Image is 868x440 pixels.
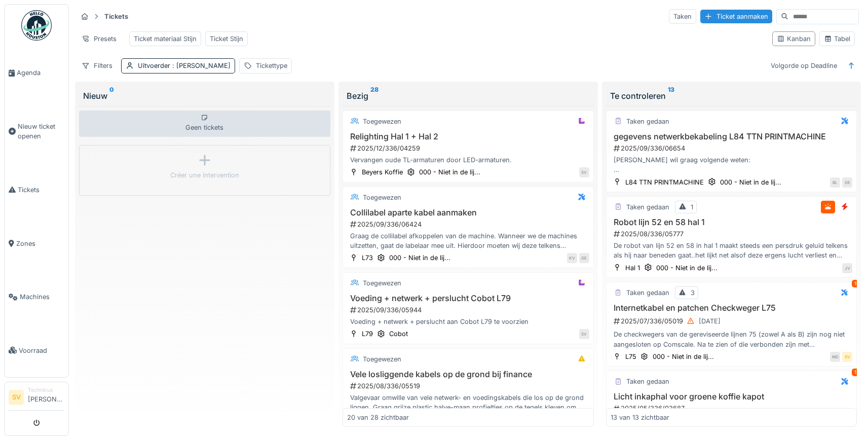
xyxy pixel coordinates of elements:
h3: Internetkabel en patchen Checkweger L75 [611,303,853,313]
a: Agenda [5,46,68,100]
div: Taken gedaan [626,288,669,298]
div: JV [842,263,852,273]
div: Toegewezen [363,117,401,126]
div: Ticket aanmaken [700,10,772,23]
div: Te controleren [610,90,853,102]
div: SV [842,352,852,362]
div: Créer une intervention [170,170,239,180]
div: 000 - Niet in de lij... [419,167,480,177]
div: 2025/05/336/03687 [613,404,853,413]
a: Zones [5,216,68,270]
h3: Voeding + netwerk + perslucht Cobot L79 [347,294,589,303]
div: 2025/09/336/06424 [349,219,589,229]
div: 13 van 13 zichtbaar [611,413,669,422]
strong: Tickets [100,12,132,21]
a: Nieuw ticket openen [5,100,68,163]
h3: Vele losliggende kabels op de grond bij finance [347,370,589,379]
div: 000 - Niet in de lij... [653,352,714,361]
div: SV [579,167,589,177]
div: Hal 1 [625,263,640,273]
div: L75 [625,352,636,361]
div: Toegewezen [363,193,401,202]
div: Bezig [347,90,590,102]
div: Volgorde op Deadline [766,58,842,73]
div: MD [830,352,840,362]
div: L79 [362,329,373,339]
div: Geen tickets [79,111,330,137]
div: Technicus [28,386,64,394]
span: Tickets [18,185,64,195]
li: [PERSON_NAME] [28,386,64,408]
div: Taken gedaan [626,377,669,386]
div: GE [842,177,852,188]
div: Filters [77,58,117,73]
h3: Licht inkaphal voor groene koffie kapot [611,392,853,401]
div: 1 [691,202,693,212]
div: Graag de collilabel afkoppelen van de machine. Wanneer we de machines uitzetten, gaat de labelaar... [347,231,589,250]
div: L73 [362,253,373,263]
div: Toegewezen [363,278,401,288]
a: SV Technicus[PERSON_NAME] [9,386,64,411]
div: Uitvoerder [138,61,231,70]
div: Kanban [777,34,811,44]
a: Voorraad [5,324,68,378]
div: 2025/07/336/05019 [613,315,853,327]
h3: Collilabel aparte kabel aanmaken [347,208,589,217]
sup: 28 [370,90,379,102]
div: Tickettype [256,61,287,70]
span: Nieuw ticket openen [18,122,64,141]
a: Tickets [5,163,68,217]
div: 000 - Niet in de lij... [720,177,781,187]
div: 2025/08/336/05519 [349,381,589,391]
span: Agenda [17,68,64,78]
div: 2025/09/336/05944 [349,305,589,315]
sup: 0 [109,90,114,102]
img: Badge_color-CXgf-gQk.svg [21,10,52,41]
div: Valgevaar omwille van vele netwerk- en voedingskabels die los op de grond liggen. Graag grijze pl... [347,393,589,412]
div: 2025/12/336/04259 [349,143,589,153]
div: Vervangen oude TL-armaturen door LED-armaturen. [347,155,589,165]
div: 000 - Niet in de lij... [389,253,450,263]
div: 1 [852,369,859,376]
div: Voeding + netwerk + perslucht aan Cobot L79 te voorzien [347,317,589,326]
div: Taken gedaan [626,117,669,126]
div: De robot van lijn 52 en 58 in hal 1 maakt steeds een persdruk geluid telkens als hij naar beneden... [611,241,853,260]
h3: gegevens netwerkbekabeling L84 TTN PRINTMACHINE [611,132,853,141]
div: L84 TTN PRINTMACHINE [625,177,704,187]
div: Presets [77,31,121,46]
div: [DATE] [699,316,721,326]
div: Taken gedaan [626,202,669,212]
div: Taken [669,9,696,24]
div: 2025/09/336/06654 [613,143,853,153]
li: SV [9,390,24,405]
span: Voorraad [19,346,64,355]
div: 000 - Niet in de lij... [656,263,718,273]
h3: Robot lijn 52 en 58 hal 1 [611,217,853,227]
div: Beyers Koffie [362,167,403,177]
div: [PERSON_NAME] wil graag volgende weten: - bekabeling: gelabelled, waar afgemonteerd (begin/einde)... [611,155,853,174]
div: Ticket materiaal Stijn [134,34,197,44]
div: BL [830,177,840,188]
div: Nieuw [83,90,326,102]
span: Machines [20,292,64,302]
div: Ticket Stijn [210,34,243,44]
div: Tabel [824,34,850,44]
div: 20 van 28 zichtbaar [347,413,409,422]
span: : [PERSON_NAME] [170,62,231,69]
div: Cobot [389,329,408,339]
span: Zones [16,239,64,248]
div: Toegewezen [363,354,401,364]
div: De checkwegers van de gereviseerde lijnen 75 (zowel A als B) zijn nog niet aangesloten op Comscal... [611,329,853,349]
div: 1 [852,280,859,287]
div: KV [567,253,577,263]
div: 2025/08/336/05777 [613,229,853,239]
div: SV [579,329,589,339]
sup: 13 [668,90,674,102]
div: GE [579,253,589,263]
a: Machines [5,270,68,324]
div: 3 [691,288,695,298]
h3: Relighting Hal 1 + Hal 2 [347,132,589,141]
